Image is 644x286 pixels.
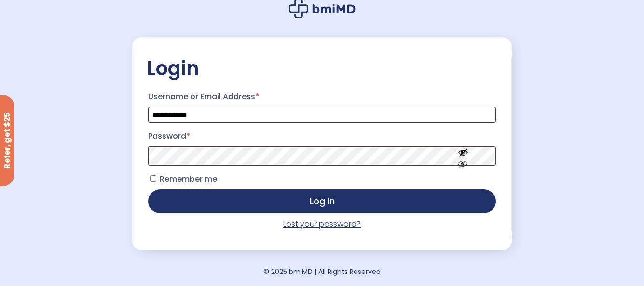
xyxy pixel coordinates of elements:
[283,219,361,230] a: Lost your password?
[263,265,381,278] div: © 2025 bmiMD | All Rights Reserved
[150,175,156,182] input: Remember me
[148,89,495,104] label: Username or Email Address
[436,140,490,173] button: Show password
[148,189,495,213] button: Log in
[148,129,495,144] label: Password
[160,173,217,184] span: Remember me
[147,56,497,80] h2: Login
